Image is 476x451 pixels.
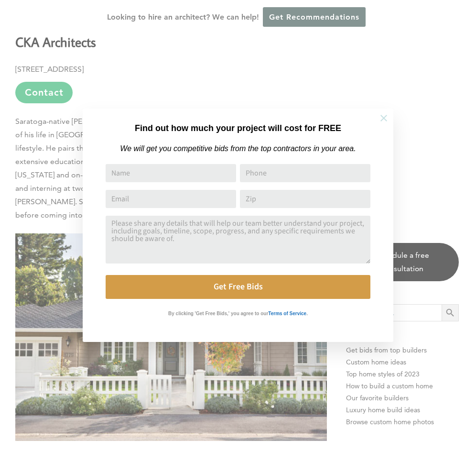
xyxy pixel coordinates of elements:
[240,164,370,182] input: Phone
[367,101,400,135] button: Close
[268,311,306,316] strong: Terms of Service
[268,308,306,317] a: Terms of Service
[168,311,268,316] strong: By clicking 'Get Free Bids,' you agree to our
[135,123,341,133] strong: Find out how much your project will cost for FREE
[306,311,308,316] strong: .
[106,164,236,182] input: Name
[106,216,370,264] textarea: Comment or Message
[120,144,356,153] em: We will get you competitive bids from the top contractors in your area.
[106,275,370,299] button: Get Free Bids
[106,190,236,208] input: Email Address
[292,382,465,440] iframe: Drift Widget Chat Controller
[240,190,370,208] input: Zip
